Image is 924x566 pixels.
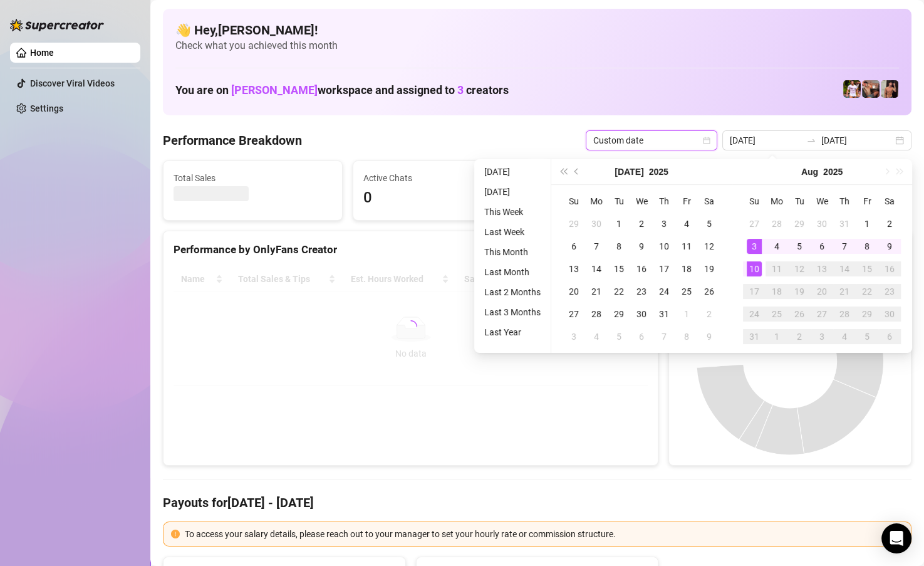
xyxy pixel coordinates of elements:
[811,325,833,348] td: 2025-09-03
[649,159,668,184] button: Choose a year
[457,83,464,97] span: 3
[769,261,784,276] div: 11
[634,329,649,344] div: 6
[859,239,875,254] div: 8
[566,307,581,322] div: 27
[479,285,546,300] li: Last 2 Months
[837,216,852,231] div: 31
[743,212,766,235] td: 2025-07-27
[859,216,875,231] div: 1
[882,307,897,322] div: 30
[593,131,710,150] span: Custom date
[878,212,901,235] td: 2025-08-02
[566,261,581,276] div: 13
[657,307,672,322] div: 31
[563,258,585,280] td: 2025-07-13
[882,216,897,231] div: 2
[702,261,717,276] div: 19
[702,307,717,322] div: 2
[811,303,833,325] td: 2025-08-27
[698,235,720,258] td: 2025-07-12
[611,307,626,322] div: 29
[608,280,630,303] td: 2025-07-22
[837,307,852,322] div: 28
[856,325,878,348] td: 2025-09-05
[882,329,897,344] div: 6
[675,258,698,280] td: 2025-07-18
[878,235,901,258] td: 2025-08-09
[563,235,585,258] td: 2025-07-06
[823,159,843,184] button: Choose a year
[833,235,856,258] td: 2025-08-07
[185,527,903,541] div: To access your salary details, please reach out to your manager to set your hourly rate or commis...
[837,261,852,276] div: 14
[585,303,608,325] td: 2025-07-28
[814,329,829,344] div: 3
[608,258,630,280] td: 2025-07-15
[769,239,784,254] div: 4
[634,307,649,322] div: 30
[766,325,788,348] td: 2025-09-01
[792,261,807,276] div: 12
[788,235,811,258] td: 2025-08-05
[630,212,653,235] td: 2025-07-02
[479,224,546,239] li: Last Week
[630,235,653,258] td: 2025-07-09
[806,135,816,145] span: to
[175,39,899,53] span: Check what you achieved this month
[859,261,875,276] div: 15
[766,280,788,303] td: 2025-08-18
[702,284,717,299] div: 26
[566,329,581,344] div: 3
[878,258,901,280] td: 2025-08-16
[657,261,672,276] div: 17
[630,190,653,212] th: We
[585,280,608,303] td: 2025-07-21
[703,137,710,144] span: calendar
[811,258,833,280] td: 2025-08-13
[563,190,585,212] th: Su
[163,494,911,511] h4: Payouts for [DATE] - [DATE]
[837,329,852,344] div: 4
[479,204,546,219] li: This Week
[174,171,332,185] span: Total Sales
[630,258,653,280] td: 2025-07-16
[788,212,811,235] td: 2025-07-29
[882,261,897,276] div: 16
[698,280,720,303] td: 2025-07-26
[814,261,829,276] div: 13
[833,258,856,280] td: 2025-08-14
[585,212,608,235] td: 2025-06-30
[479,164,546,179] li: [DATE]
[570,159,584,184] button: Previous month (PageUp)
[833,325,856,348] td: 2025-09-04
[563,303,585,325] td: 2025-07-27
[702,329,717,344] div: 9
[788,303,811,325] td: 2025-08-26
[792,307,807,322] div: 26
[766,190,788,212] th: Mo
[679,284,694,299] div: 25
[698,190,720,212] th: Sa
[608,212,630,235] td: 2025-07-01
[859,284,875,299] div: 22
[769,216,784,231] div: 28
[653,258,675,280] td: 2025-07-17
[163,132,302,149] h4: Performance Breakdown
[766,258,788,280] td: 2025-08-11
[882,239,897,254] div: 9
[608,235,630,258] td: 2025-07-08
[608,190,630,212] th: Tu
[811,212,833,235] td: 2025-07-30
[679,307,694,322] div: 1
[679,216,694,231] div: 4
[615,159,643,184] button: Choose a month
[585,258,608,280] td: 2025-07-14
[766,303,788,325] td: 2025-08-25
[653,280,675,303] td: 2025-07-24
[402,318,420,335] span: loading
[611,216,626,231] div: 1
[878,280,901,303] td: 2025-08-23
[589,261,604,276] div: 14
[171,530,180,538] span: exclamation-circle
